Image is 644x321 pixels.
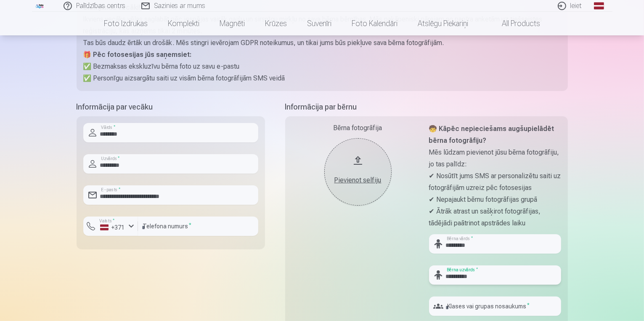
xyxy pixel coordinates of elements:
a: Magnēti [209,12,255,35]
p: ✅ Personīgu aizsargātu saiti uz visām bērna fotogrāfijām SMS veidā [83,72,561,84]
strong: 🎁 Pēc fotosesijas jūs saņemsiet: [83,51,192,59]
a: Foto kalendāri [342,12,408,35]
div: Pievienot selfiju [333,175,383,185]
a: All products [478,12,550,35]
p: ✔ Nepajaukt bērnu fotogrāfijas grupā [429,194,561,206]
a: Komplekti [158,12,209,35]
button: Valsts*+371 [83,217,138,236]
strong: 🧒 Kāpēc nepieciešams augšupielādēt bērna fotogrāfiju? [429,125,554,144]
div: Bērna fotogrāfija [292,123,424,133]
h5: Informācija par vecāku [77,101,265,113]
button: Pievienot selfiju [324,138,392,206]
a: Suvenīri [297,12,342,35]
a: Foto izdrukas [94,12,158,35]
img: /fa1 [35,3,45,8]
div: +371 [100,223,125,232]
p: ✅ Bezmaksas ekskluzīvu bērna foto uz savu e-pastu [83,61,561,72]
a: Atslēgu piekariņi [408,12,478,35]
p: Tas būs daudz ērtāk un drošāk. Mēs stingri ievērojam GDPR noteikumus, un tikai jums būs piekļuve ... [83,37,561,49]
a: Krūzes [255,12,297,35]
label: Valsts [97,218,117,224]
p: ✔ Nosūtīt jums SMS ar personalizētu saiti uz fotogrāfijām uzreiz pēc fotosesijas [429,170,561,194]
p: Mēs lūdzam pievienot jūsu bērna fotogrāfiju, jo tas palīdz: [429,147,561,170]
h5: Informācija par bērnu [285,101,568,113]
p: ✔ Ātrāk atrast un sašķirot fotogrāfijas, tādējādi paātrinot apstrādes laiku [429,206,561,229]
